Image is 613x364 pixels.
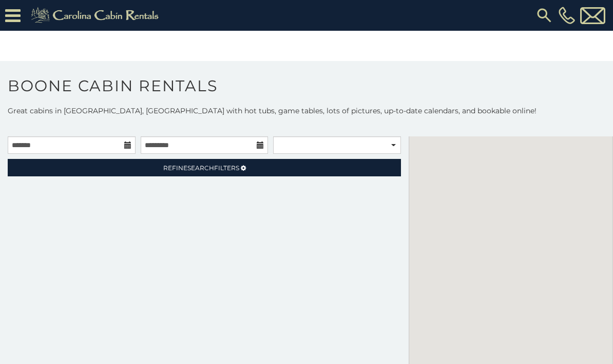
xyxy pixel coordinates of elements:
img: search-regular.svg [535,6,553,25]
img: Khaki-logo.png [26,5,167,26]
a: [PHONE_NUMBER] [556,7,578,24]
span: Refine Filters [163,164,239,172]
a: RefineSearchFilters [8,159,401,176]
span: Search [187,164,214,172]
